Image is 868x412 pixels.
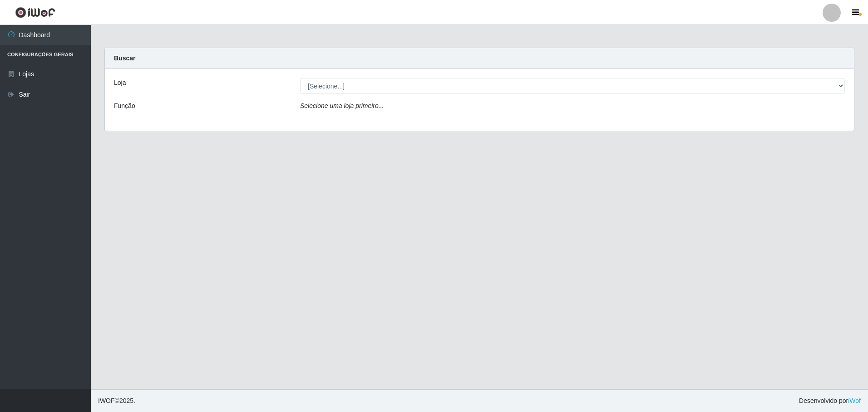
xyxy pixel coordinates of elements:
[114,78,126,88] label: Loja
[114,101,135,111] label: Função
[848,397,861,404] a: iWof
[15,7,55,18] img: CoreUI Logo
[98,397,115,404] span: IWOF
[300,102,384,109] i: Selecione uma loja primeiro...
[114,54,135,62] strong: Buscar
[799,396,861,406] span: Desenvolvido por
[98,396,135,406] span: © 2025 .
